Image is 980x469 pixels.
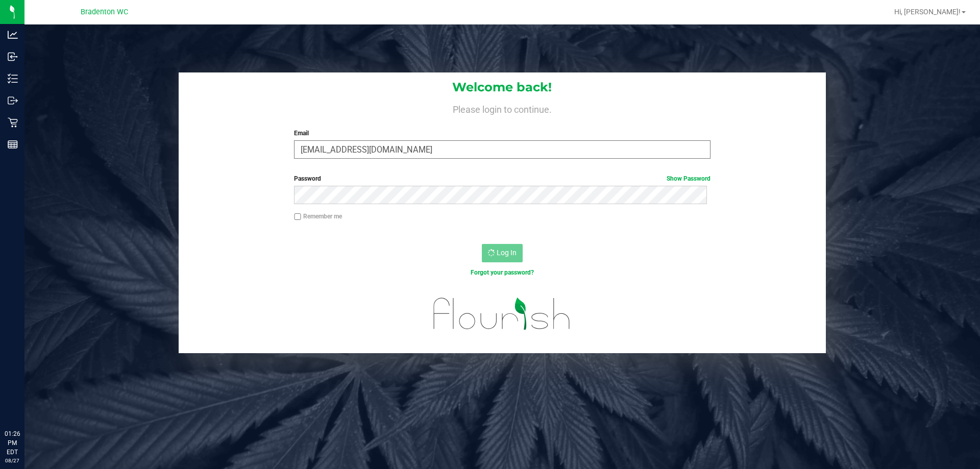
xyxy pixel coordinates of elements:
[667,175,710,182] a: Show Password
[294,129,710,138] label: Email
[8,117,18,128] inline-svg: Retail
[894,8,961,16] span: Hi, [PERSON_NAME]!
[497,249,517,257] span: Log In
[8,73,18,84] inline-svg: Inventory
[294,212,342,221] label: Remember me
[179,102,826,114] h4: Please login to continue.
[8,52,18,62] inline-svg: Inbound
[294,175,321,182] span: Password
[421,288,583,340] img: flourish_logo.svg
[8,30,18,40] inline-svg: Analytics
[471,269,534,276] a: Forgot your password?
[5,457,20,464] p: 08/27
[482,244,523,262] button: Log In
[8,139,18,150] inline-svg: Reports
[5,429,20,457] p: 01:26 PM EDT
[81,8,128,16] span: Bradenton WC
[8,95,18,106] inline-svg: Outbound
[179,81,826,94] h1: Welcome back!
[294,213,301,220] input: Remember me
